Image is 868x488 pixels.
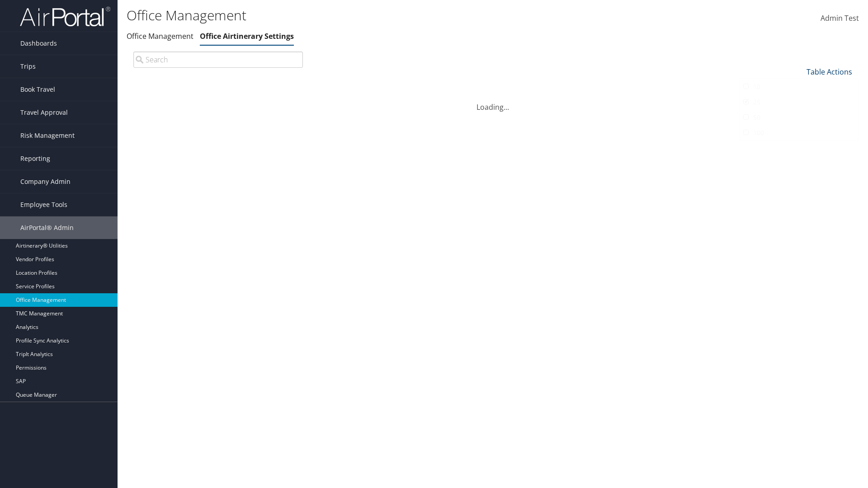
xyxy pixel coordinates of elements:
a: 10 [740,79,859,94]
span: Dashboards [20,32,57,55]
span: Reporting [20,147,50,170]
img: airportal-logo.png [20,6,110,27]
a: 25 [740,94,859,110]
span: Company Admin [20,170,71,193]
span: Book Travel [20,78,55,101]
span: Travel Approval [20,101,68,124]
a: 100 [740,125,859,141]
span: Risk Management [20,124,75,147]
a: 50 [740,110,859,125]
span: Employee Tools [20,193,67,216]
span: Trips [20,55,36,78]
span: AirPortal® Admin [20,216,74,239]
